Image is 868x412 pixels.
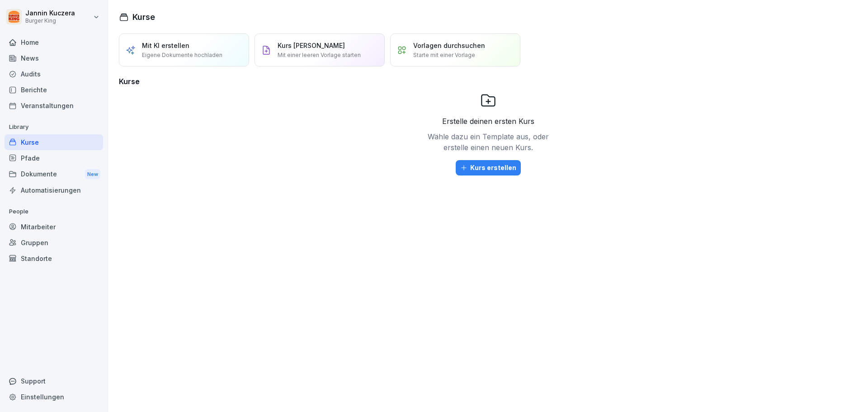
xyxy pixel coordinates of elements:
a: Pfade [5,150,103,166]
p: Mit einer leeren Vorlage starten [278,51,361,59]
p: Kurs [PERSON_NAME] [278,41,345,50]
button: Kurs erstellen [456,160,521,175]
p: Eigene Dokumente hochladen [142,51,222,59]
p: Wähle dazu ein Template aus, oder erstelle einen neuen Kurs. [425,131,552,153]
a: DokumenteNew [5,166,103,183]
p: Library [5,120,103,134]
a: Standorte [5,251,103,266]
a: Gruppen [5,235,103,251]
a: Automatisierungen [5,182,103,198]
p: Vorlagen durchsuchen [413,41,485,50]
a: Kurse [5,134,103,150]
h3: Kurse [119,76,857,87]
p: People [5,204,103,219]
a: Mitarbeiter [5,219,103,235]
a: Audits [5,66,103,82]
p: Mit KI erstellen [142,41,189,50]
a: Home [5,34,103,50]
div: Kurs erstellen [460,163,516,173]
h1: Kurse [132,11,155,23]
a: News [5,50,103,66]
a: Berichte [5,82,103,98]
p: Erstelle deinen ersten Kurs [442,116,534,127]
div: Support [5,373,103,389]
p: Jannin Kuczera [25,9,75,17]
div: Dokumente [5,166,103,183]
p: Burger King [25,18,75,24]
p: Starte mit einer Vorlage [413,51,475,59]
a: Einstellungen [5,389,103,405]
div: New [85,169,100,180]
a: Veranstaltungen [5,98,103,114]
